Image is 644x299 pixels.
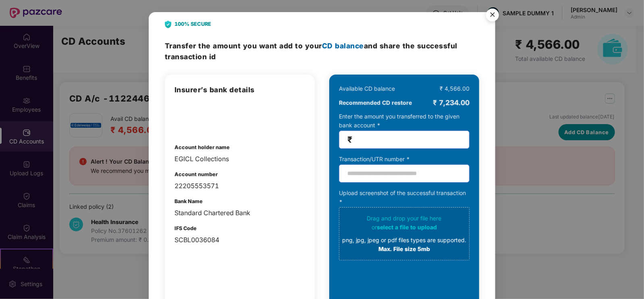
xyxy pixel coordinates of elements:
[175,235,305,245] div: SCBL0036084
[342,236,466,245] div: png, jpg, jpeg or pdf files types are supported.
[175,103,216,131] img: orders
[339,84,395,93] div: Available CD balance
[175,20,211,28] b: 100% SECURE
[175,225,197,231] b: IFS Code
[481,5,504,27] img: svg+xml;base64,PHN2ZyB4bWxucz0iaHR0cDovL3d3dy53My5vcmcvMjAwMC9zdmciIHdpZHRoPSI1NiIgaGVpZ2h0PSI1Ni...
[175,181,305,191] div: 22205553571
[377,224,437,230] span: select a file to upload
[339,112,469,149] div: Enter the amount you transferred to the given bank account *
[440,84,469,93] div: ₹ 4,566.00
[243,42,364,50] span: you want add to your
[481,4,503,26] button: Close
[165,40,479,62] h3: Transfer the amount and share the successful transaction id
[175,208,305,218] div: Standard Chartered Bank
[347,135,352,144] span: ₹
[339,189,469,260] div: Upload screenshot of the successful transaction *
[342,245,466,253] div: Max. File size 5mb
[342,223,466,232] div: or
[339,208,469,260] span: Drag and drop your file hereorselect a file to uploadpng, jpg, jpeg or pdf files types are suppor...
[433,97,469,108] div: ₹ 7,234.00
[175,84,305,96] h3: Insurer’s bank details
[165,21,171,28] img: svg+xml;base64,PHN2ZyB4bWxucz0iaHR0cDovL3d3dy53My5vcmcvMjAwMC9zdmciIHdpZHRoPSIyNCIgaGVpZ2h0PSIyOC...
[342,214,466,253] div: Drag and drop your file here
[339,155,469,164] div: Transaction/UTR number *
[175,198,203,204] b: Bank Name
[322,42,364,50] span: CD balance
[175,144,230,150] b: Account holder name
[339,98,412,107] b: Recommended CD restore
[175,171,218,177] b: Account number
[175,154,305,164] div: EGICL Collections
